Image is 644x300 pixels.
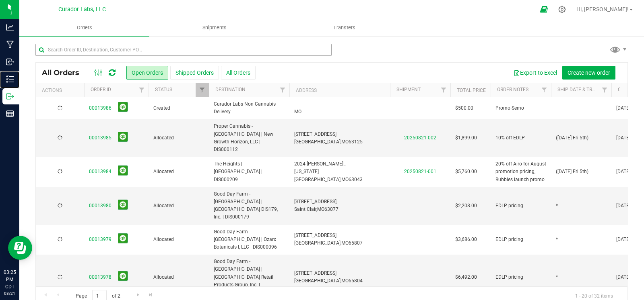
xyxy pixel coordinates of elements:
inline-svg: Manufacturing [6,41,14,49]
span: Good Day Farm - [GEOGRAPHIC_DATA] | [GEOGRAPHIC_DATA] Retail Products Group, Inc. | DIS000094 [214,258,285,296]
span: The Heights | [GEOGRAPHIC_DATA] | DIS000209 [214,160,285,184]
span: Orders [66,24,103,31]
inline-svg: Analytics [6,23,14,31]
button: All Orders [221,66,256,80]
a: Destination [215,87,246,92]
a: 00013985 [89,134,111,142]
span: Curador Labs, LLC [58,6,106,13]
span: Good Day Farm - [GEOGRAPHIC_DATA] | [GEOGRAPHIC_DATA] DIS179, Inc. | DIS000179 [214,190,285,221]
span: Created [153,104,204,112]
span: [GEOGRAPHIC_DATA], [294,278,341,284]
span: Allocated [153,236,204,243]
div: Actions [42,88,81,93]
span: 10% off EDLP [495,134,525,142]
span: Open Ecommerce Menu [535,2,553,17]
a: Shipments [149,19,279,36]
a: Shipment [396,87,421,92]
a: 20250821-001 [404,169,436,174]
a: Total Price [457,88,486,93]
a: Order Notes [497,87,528,92]
span: Good Day Farm - [GEOGRAPHIC_DATA] | Ozarx Botanicals I, LLC | DIS000096 [214,228,285,251]
a: Order ID [91,87,111,92]
a: 00013986 [89,104,111,112]
a: 00013979 [89,236,111,243]
span: Allocated [153,134,204,142]
span: Allocated [153,202,204,210]
a: Filter [598,83,611,97]
inline-svg: Reports [6,110,14,118]
span: $2,208.00 [455,202,477,210]
span: Curador Labs Non Cannabis Delivery [214,100,285,116]
span: 63043 [349,177,363,182]
a: 00013980 [89,202,111,210]
span: [GEOGRAPHIC_DATA], [294,139,341,145]
span: $500.00 [455,104,473,112]
span: Allocated [153,168,204,176]
button: Create new order [562,66,615,80]
div: Manage settings [557,6,567,13]
a: Transfers [279,19,409,36]
a: Ship Date & Transporter [557,87,619,92]
span: MO [341,139,349,145]
a: Filter [135,83,149,97]
span: Transfers [322,24,366,31]
a: 20250821-002 [404,135,436,141]
span: 20% off Airo for August promotion pricing, Bubbles launch promo [495,160,546,184]
span: MO [341,278,349,284]
button: Export to Excel [508,66,562,80]
a: Orders [19,19,149,36]
span: [US_STATE][GEOGRAPHIC_DATA], [294,169,341,182]
span: EDLP pricing [495,273,523,281]
span: All Orders [42,68,87,77]
span: EDLP pricing [495,236,523,243]
iframe: Resource center [8,236,32,260]
span: $5,760.00 [455,168,477,176]
span: ([DATE] Fri 5th) [556,134,588,142]
inline-svg: Inventory [6,75,14,83]
span: [STREET_ADDRESS] [294,233,336,238]
a: 00013984 [89,168,111,176]
span: Create new order [568,69,610,76]
span: Saint Clair, [294,206,317,212]
button: Open Orders [126,66,168,80]
a: Status [155,87,172,92]
input: Search Order ID, Destination, Customer PO... [35,44,332,56]
th: Address [289,83,390,97]
span: [STREET_ADDRESS], [294,199,337,204]
span: 63125 [349,139,363,145]
a: 00013978 [89,273,111,281]
p: 08/21 [4,290,16,296]
span: [STREET_ADDRESS] [294,131,336,137]
span: $3,686.00 [455,236,477,243]
a: Filter [276,83,289,97]
span: MO [294,109,301,114]
span: ([DATE] Fri 5th) [556,168,588,176]
span: Promo Semo [495,104,524,112]
button: Shipped Orders [170,66,219,80]
span: $1,899.00 [455,134,477,142]
p: 03:25 PM CDT [4,269,16,290]
span: 63077 [324,206,339,212]
span: Hi, [PERSON_NAME]! [576,6,629,12]
span: MO [341,177,349,182]
a: Filter [437,83,450,97]
span: 65807 [349,240,363,246]
a: Filter [196,83,209,97]
inline-svg: Outbound [6,92,14,100]
span: 2024 [PERSON_NAME]., [294,161,345,167]
span: EDLP pricing [495,202,523,210]
span: MO [341,240,349,246]
span: Allocated [153,273,204,281]
span: Proper Cannabis - [GEOGRAPHIC_DATA] | New Growth Horizon, LLC | DIS000112 [214,122,285,153]
span: $6,492.00 [455,273,477,281]
span: [GEOGRAPHIC_DATA], [294,240,341,246]
inline-svg: Inbound [6,58,14,66]
span: [STREET_ADDRESS] [294,270,336,276]
span: Shipments [192,24,237,31]
span: MO [317,206,324,212]
span: 65804 [349,278,363,284]
a: Filter [538,83,551,97]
